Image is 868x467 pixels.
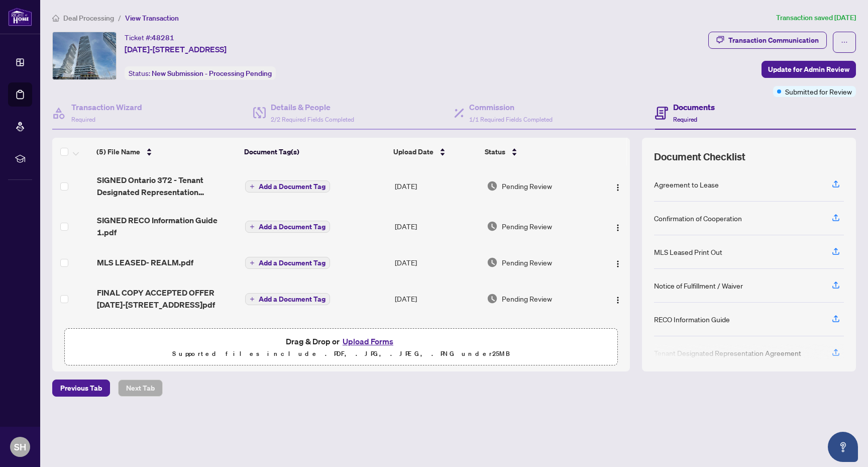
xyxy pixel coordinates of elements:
span: Document Checklist [654,150,745,164]
div: Transaction Communication [728,32,819,48]
th: Status [481,138,595,166]
div: RECO Information Guide [654,314,730,325]
span: Update for Admin Review [768,61,849,77]
span: Deal Processing [63,14,114,23]
span: 1/1 Required Fields Completed [469,116,553,123]
span: Pending Review [502,221,552,232]
span: [DATE]-[STREET_ADDRESS] [125,43,227,55]
img: logo [8,8,32,26]
img: Logo [614,183,622,192]
button: Add a Document Tag [245,180,330,193]
button: Add a Document Tag [245,293,330,305]
td: [DATE] [391,278,483,319]
button: Add a Document Tag [245,220,330,233]
img: Document Status [487,293,498,304]
h4: Commission [469,101,553,113]
h4: Details & People [271,101,354,113]
button: Logo [610,291,626,307]
div: Ticket #: [125,32,174,43]
span: New Submission - Processing Pending [152,69,272,78]
img: Logo [614,296,622,304]
button: Logo [610,218,626,234]
th: Upload Date [389,138,481,166]
td: [DATE] [391,319,483,359]
img: IMG-W12227155_1.jpg [53,32,116,79]
button: Previous Tab [52,380,110,397]
img: Logo [614,260,622,268]
img: Logo [614,224,622,232]
span: Status [485,146,505,157]
span: Drag & Drop orUpload FormsSupported files include .PDF, .JPG, .JPEG, .PNG under25MB [65,329,617,366]
div: Notice of Fulfillment / Waiver [654,280,743,291]
img: Document Status [487,180,498,192]
button: Transaction Communication [708,32,827,49]
div: Status: [125,66,276,80]
span: 2/2 Required Fields Completed [271,116,354,123]
span: plus [250,297,255,302]
span: Previous Tab [60,380,102,396]
span: plus [250,184,255,189]
span: SIGNED RECO Information Guide 1.pdf [97,214,238,238]
span: Required [71,116,95,123]
button: Open asap [828,432,858,462]
span: View Transaction [125,14,179,23]
li: / [118,12,121,24]
td: [DATE] [391,166,483,206]
span: ellipsis [841,39,848,46]
th: (5) File Name [92,138,240,166]
span: Drag & Drop or [286,335,396,348]
p: Supported files include .PDF, .JPG, .JPEG, .PNG under 25 MB [71,348,611,360]
button: Add a Document Tag [245,293,330,306]
button: Upload Forms [340,335,396,348]
img: Document Status [487,221,498,232]
article: Transaction saved [DATE] [776,12,856,24]
button: Add a Document Tag [245,180,330,193]
span: (5) File Name [96,146,140,157]
button: Next Tab [118,380,163,397]
span: FINAL COPY ACCEPTED OFFER [DATE]-[STREET_ADDRESS]pdf [97,287,238,311]
button: Add a Document Tag [245,221,330,233]
span: Required [673,116,697,123]
td: [DATE] [391,246,483,278]
h4: Documents [673,101,715,113]
div: MLS Leased Print Out [654,246,722,257]
h4: Transaction Wizard [71,101,142,113]
span: Add a Document Tag [259,183,325,190]
th: Document Tag(s) [240,138,389,166]
button: Update for Admin Review [762,61,856,78]
span: Pending Review [502,180,552,192]
button: Logo [610,254,626,270]
span: Upload Date [393,146,433,157]
span: Submitted for Review [785,86,852,97]
button: Add a Document Tag [245,256,330,269]
span: Pending Review [502,293,552,304]
span: MLS LEASED- REALM.pdf [97,256,193,268]
span: 48281 [152,33,174,42]
span: Pending Review [502,257,552,268]
div: Agreement to Lease [654,179,719,190]
span: Add a Document Tag [259,296,325,303]
td: [DATE] [391,206,483,246]
span: SH [14,440,26,454]
div: Confirmation of Cooperation [654,213,742,224]
button: Logo [610,178,626,194]
span: Add a Document Tag [259,223,325,230]
span: SIGNED Ontario 372 - Tenant Designated Representation Agreement - Authority for Leas 1.pdf [97,174,238,198]
button: Add a Document Tag [245,257,330,269]
span: home [52,15,59,22]
img: Document Status [487,257,498,268]
span: Add a Document Tag [259,259,325,266]
span: plus [250,224,255,229]
span: plus [250,260,255,265]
